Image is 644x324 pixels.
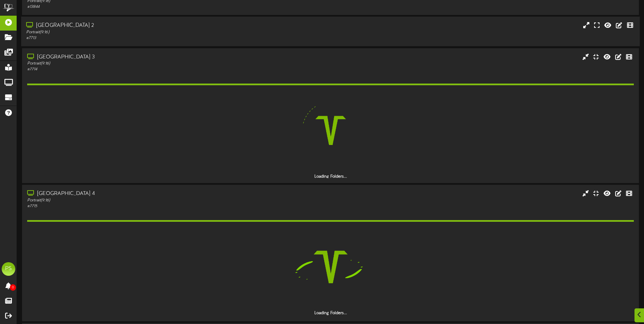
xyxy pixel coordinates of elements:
div: # 7715 [27,203,274,209]
div: PS [2,262,15,276]
div: [GEOGRAPHIC_DATA] 3 [27,53,274,61]
img: loading-spinner-5.png [287,223,374,310]
div: # 7713 [26,35,274,41]
div: Portrait ( 9:16 ) [27,198,274,203]
div: Portrait ( 9:16 ) [26,30,274,35]
strong: Loading Folders... [314,174,347,179]
img: loading-spinner-4.png [287,87,374,174]
div: [GEOGRAPHIC_DATA] 4 [27,190,274,198]
div: Portrait ( 9:16 ) [27,61,274,67]
div: # 7714 [27,67,274,72]
div: # 13844 [27,4,274,10]
strong: Loading Folders... [314,311,347,316]
div: [GEOGRAPHIC_DATA] 2 [26,22,274,30]
span: 0 [10,284,16,291]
